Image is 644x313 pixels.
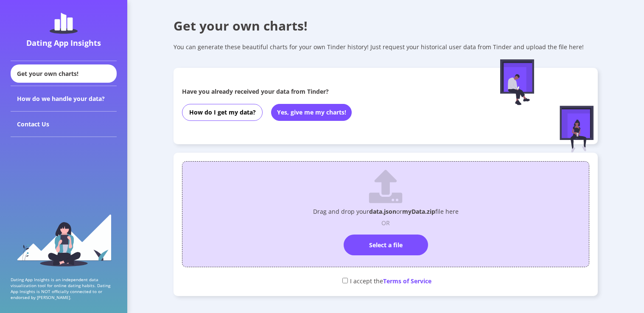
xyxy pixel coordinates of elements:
[500,59,534,105] img: male-figure-sitting.c9faa881.svg
[381,219,390,227] p: OR
[402,207,435,215] span: myData.zip
[383,277,431,285] span: Terms of Service
[11,112,117,137] div: Contact Us
[271,104,352,121] button: Yes, give me my charts!
[560,106,594,153] img: female-figure-sitting.afd5d174.svg
[313,207,459,215] p: Drag and drop your or file here
[50,13,78,34] img: dating-app-insights-logo.5abe6921.svg
[344,235,428,255] label: Select a file
[369,170,403,204] img: upload.89845251.svg
[369,207,396,215] span: data.json
[182,274,589,288] div: I accept the
[11,86,117,112] div: How do we handle your data?
[174,43,598,51] div: You can generate these beautiful charts for your own Tinder history! Just request your historical...
[13,38,115,48] div: Dating App Insights
[11,64,117,83] div: Get your own charts!
[182,104,263,121] button: How do I get my data?
[182,87,467,95] div: Have you already received your data from Tinder?
[174,17,598,34] div: Get your own charts!
[16,213,112,266] img: sidebar_girl.91b9467e.svg
[11,277,117,300] p: Dating App Insights is an independent data visualization tool for online dating habits. Dating Ap...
